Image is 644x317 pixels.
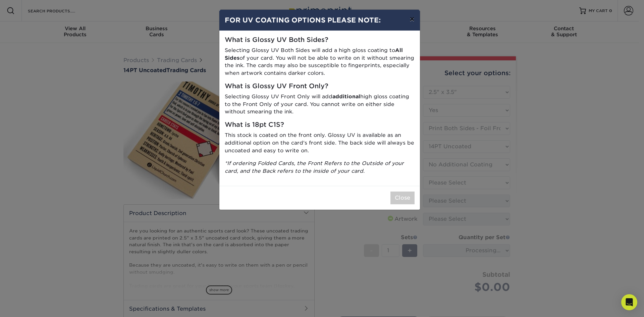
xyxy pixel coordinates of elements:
[225,121,415,129] h5: What is 18pt C1S?
[225,47,403,61] strong: All Sides
[225,93,415,116] p: Selecting Glossy UV Front Only will add high gloss coating to the Front Only of your card. You ca...
[225,15,415,25] h4: FOR UV COATING OPTIONS PLEASE NOTE:
[225,160,404,174] i: *If ordering Folded Cards, the Front Refers to the Outside of your card, and the Back refers to t...
[225,131,415,154] p: This stock is coated on the front only. Glossy UV is available as an additional option on the car...
[225,47,415,77] p: Selecting Glossy UV Both Sides will add a high gloss coating to of your card. You will not be abl...
[390,192,415,204] button: Close
[621,294,637,310] div: Open Intercom Messenger
[225,36,415,44] h5: What is Glossy UV Both Sides?
[332,93,360,100] strong: additional
[404,10,420,29] button: ×
[225,83,415,90] h5: What is Glossy UV Front Only?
